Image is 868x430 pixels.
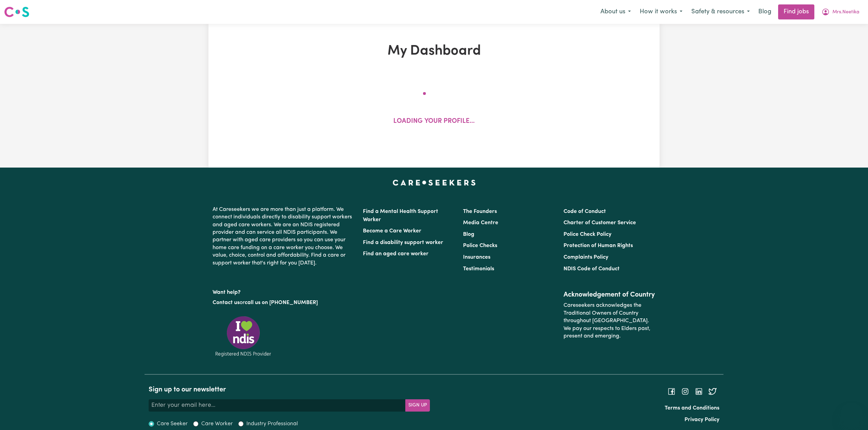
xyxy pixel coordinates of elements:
p: Careseekers acknowledges the Traditional Owners of Country throughout [GEOGRAPHIC_DATA]. We pay o... [564,299,655,343]
button: How it works [635,5,687,19]
a: Police Checks [463,243,497,248]
a: Find a Mental Health Support Worker [363,209,438,223]
a: Careseekers home page [393,180,476,185]
a: Follow Careseekers on Twitter [708,389,717,394]
img: Careseekers logo [4,6,29,18]
a: call us on [PHONE_NUMBER] [245,300,318,305]
a: Contact us [213,300,240,305]
a: Careseekers logo [4,4,29,20]
p: or [213,296,355,309]
a: Police Check Policy [564,232,611,237]
a: Protection of Human Rights [564,243,633,248]
p: Loading your profile... [393,117,475,127]
button: About us [596,5,635,19]
span: Mrs.Neetika [832,9,859,16]
label: Care Worker [201,420,233,428]
p: Want help? [213,286,355,296]
a: Blog [463,232,474,237]
a: Blog [754,4,775,19]
h2: Acknowledgement of Country [564,291,655,299]
a: Find jobs [778,4,814,19]
a: Code of Conduct [564,209,606,214]
p: At Careseekers we are more than just a platform. We connect individuals directly to disability su... [213,203,355,270]
h1: My Dashboard [288,43,580,59]
a: Insurances [463,255,490,260]
h2: Sign up to our newsletter [149,386,430,394]
a: Media Centre [463,220,498,226]
a: Follow Careseekers on Facebook [667,389,676,394]
img: Registered NDIS provider [213,315,274,358]
a: The Founders [463,209,497,214]
label: Industry Professional [246,420,298,428]
a: Terms and Conditions [665,405,719,411]
a: Find an aged care worker [363,251,429,257]
button: Safety & resources [687,5,754,19]
a: Charter of Customer Service [564,220,636,226]
a: Testimonials [463,266,494,272]
a: Follow Careseekers on Instagram [681,389,689,394]
a: Follow Careseekers on LinkedIn [695,389,703,394]
a: NDIS Code of Conduct [564,266,620,272]
button: My Account [817,5,864,19]
a: Privacy Policy [684,417,719,422]
input: Enter your email here... [149,399,406,412]
a: Complaints Policy [564,255,608,260]
button: Subscribe [405,399,430,412]
iframe: Button to launch messaging window [841,403,863,425]
a: Find a disability support worker [363,240,443,245]
a: Become a Care Worker [363,228,421,234]
label: Care Seeker [157,420,188,428]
